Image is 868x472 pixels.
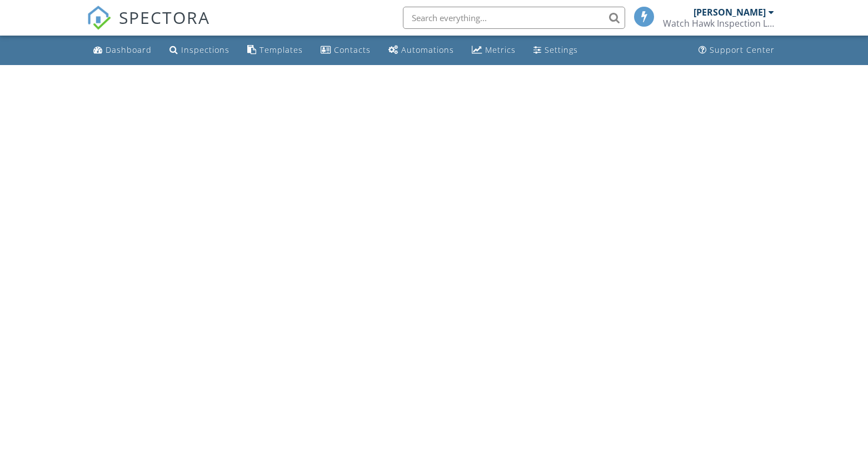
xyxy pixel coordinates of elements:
[485,44,516,55] div: Metrics
[87,15,210,38] a: SPECTORA
[694,40,779,61] a: Support Center
[87,6,111,30] img: The Best Home Inspection Software - Spectora
[260,44,303,55] div: Templates
[89,40,156,61] a: Dashboard
[106,44,152,55] div: Dashboard
[243,40,307,61] a: Templates
[119,6,210,29] span: SPECTORA
[545,44,578,55] div: Settings
[663,18,774,29] div: Watch Hawk Inspection LLC
[529,40,582,61] a: Settings
[401,44,454,55] div: Automations
[181,44,230,55] div: Inspections
[403,7,625,29] input: Search everything...
[710,44,775,55] div: Support Center
[384,40,458,61] a: Automations (Basic)
[165,40,234,61] a: Inspections
[334,44,371,55] div: Contacts
[316,40,375,61] a: Contacts
[467,40,520,61] a: Metrics
[694,7,766,18] div: [PERSON_NAME]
